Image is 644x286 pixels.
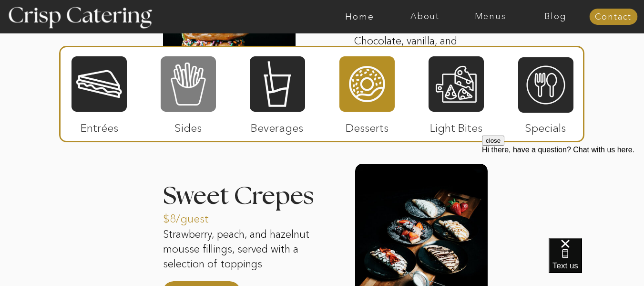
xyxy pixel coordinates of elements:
[425,112,488,139] p: Light Bites
[245,112,309,139] p: Beverages
[458,12,523,21] a: Menus
[156,112,220,139] p: Sides
[482,136,644,250] iframe: podium webchat widget prompt
[163,227,319,273] p: Strawberry, peach, and hazelnut mousse fillings, served with a selection of toppings
[68,112,131,139] p: Entrées
[163,184,338,209] h3: Sweet Crepes
[392,12,458,21] a: About
[354,34,486,80] p: Chocolate, vanilla, and maple glazes, served with a selection of toppings
[355,8,419,35] a: $6/guest
[523,12,588,21] a: Blog
[514,112,577,139] p: Specials
[549,238,644,286] iframe: podium webchat widget bubble
[327,12,392,21] a: Home
[163,202,226,230] a: $8/guest
[336,112,399,139] p: Desserts
[589,12,637,22] a: Contact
